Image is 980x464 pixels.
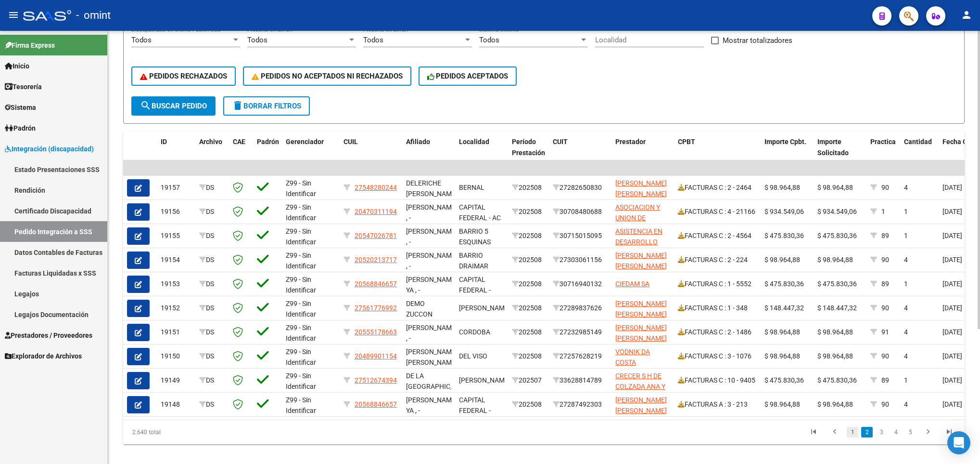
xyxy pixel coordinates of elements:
[942,328,962,336] span: [DATE]
[131,66,236,86] button: PEDIDOS RECHAZADOS
[512,278,545,290] div: 202508
[881,328,889,336] span: 91
[406,348,458,378] span: [PERSON_NAME] [PERSON_NAME] , -
[199,303,225,314] div: DS
[615,396,667,415] span: [PERSON_NAME] [PERSON_NAME]
[845,424,860,440] li: page 1
[355,304,397,312] span: 27561776992
[5,123,36,133] span: Padrón
[286,138,324,146] span: Gerenciador
[232,102,301,110] span: Borrar Filtros
[826,427,844,437] a: go to previous page
[553,254,608,265] div: 27303061156
[678,138,695,146] span: CPBT
[764,352,800,360] span: $ 98.964,88
[817,184,853,191] span: $ 98.964,88
[817,208,857,215] span: $ 934.549,06
[904,427,916,437] a: 5
[861,427,873,437] a: 2
[199,206,225,217] div: DS
[678,230,757,241] div: FACTURAS C : 2 - 4564
[817,280,857,288] span: $ 475.830,36
[286,179,316,198] span: Z99 - Sin Identificar
[286,372,316,391] span: Z99 - Sin Identificar
[8,9,19,21] mat-icon: menu
[402,132,455,174] datatable-header-cell: Afiliado
[512,327,545,338] div: 202508
[615,348,667,378] span: VODNIK DA COSTA [PERSON_NAME]
[406,179,458,220] span: DELERICHE [PERSON_NAME] [PERSON_NAME] , -
[615,227,664,279] span: ASISTENCIA EN DESARROLLO APRENDIZAJE Y PSICOLOGIA ADAP S.R.L.
[817,256,853,264] span: $ 98.964,88
[764,138,806,146] span: Importe Cpbt.
[764,232,804,239] span: $ 475.830,36
[904,328,908,336] span: 4
[942,138,977,146] span: Fecha Cpbt
[199,138,222,146] span: Archivo
[140,102,207,110] span: Buscar Pedido
[553,182,608,193] div: 27282650830
[615,372,665,412] span: CRECER S H DE COLZADA ANA Y SORRENTINO MIRTA
[881,280,889,288] span: 89
[512,375,545,386] div: 202507
[553,230,608,241] div: 30715015095
[459,352,487,360] span: DEL VISO
[870,138,896,146] span: Practica
[455,132,508,174] datatable-header-cell: Localidad
[406,324,458,343] span: [PERSON_NAME] , -
[243,66,411,86] button: PEDIDOS NO ACEPTADOS NI RECHAZADOS
[257,138,279,146] span: Padrón
[615,179,667,198] span: [PERSON_NAME] [PERSON_NAME]
[553,206,608,217] div: 30708480688
[199,351,225,362] div: DS
[860,424,874,440] li: page 2
[817,232,857,239] span: $ 475.830,36
[355,280,397,288] span: 20568846657
[286,276,316,294] span: Z99 - Sin Identificar
[161,375,191,386] div: 19149
[904,304,908,312] span: 4
[678,254,757,265] div: FACTURAS C : 2 - 224
[678,375,757,386] div: FACTURAS C : 10 - 9405
[282,132,340,174] datatable-header-cell: Gerenciador
[123,420,290,444] div: 2.640 total
[161,278,191,290] div: 19153
[233,138,245,146] span: CAE
[161,399,191,410] div: 19148
[286,324,316,343] span: Z99 - Sin Identificar
[406,372,471,402] span: DE LA [GEOGRAPHIC_DATA] , -
[161,182,191,193] div: 19157
[942,184,962,191] span: [DATE]
[344,138,358,146] span: CUIL
[817,400,853,408] span: $ 98.964,88
[904,256,908,264] span: 4
[764,376,804,384] span: $ 475.830,36
[881,304,889,312] span: 90
[406,396,458,415] span: [PERSON_NAME] YA , -
[900,132,939,174] datatable-header-cell: Cantidad
[881,376,889,384] span: 89
[874,424,889,440] li: page 3
[229,132,253,174] datatable-header-cell: CAE
[615,203,665,266] span: ASOCIACION Y UNION DE PADRES DE NIÑOS Y ADOLESCENTES CON TGD
[881,232,889,239] span: 89
[764,304,804,312] span: $ 148.447,32
[406,227,458,246] span: [PERSON_NAME] , -
[5,81,42,92] span: Tesorería
[553,327,608,338] div: 27232985149
[157,132,195,174] datatable-header-cell: ID
[723,35,792,46] span: Mostrar totalizadores
[161,303,191,314] div: 19152
[678,327,757,338] div: FACTURAS C : 2 - 1486
[940,427,958,437] a: go to last page
[549,132,611,174] datatable-header-cell: CUIT
[355,184,397,191] span: 27548280244
[817,328,853,336] span: $ 98.964,88
[678,303,757,314] div: FACTURAS C : 1 - 348
[553,375,608,386] div: 33628814789
[904,138,932,146] span: Cantidad
[406,138,430,146] span: Afiliado
[286,396,316,415] span: Z99 - Sin Identificar
[253,132,282,174] datatable-header-cell: Padrón
[678,182,757,193] div: FACTURAS C : 2 - 2464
